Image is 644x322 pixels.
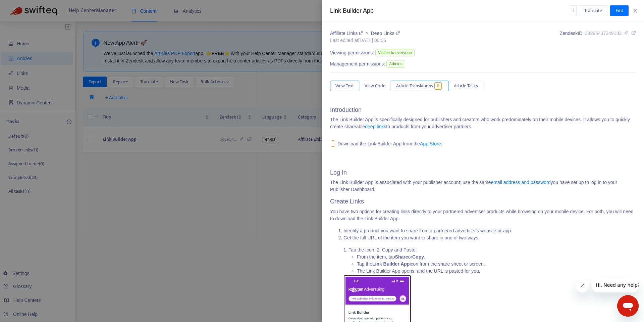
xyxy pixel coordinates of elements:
[330,31,364,36] a: Affiliate Links
[576,279,589,292] iframe: Close message
[491,180,550,185] a: email address and password
[375,49,415,56] span: Visible to everyone
[631,8,640,14] button: Close
[330,81,359,91] button: View Text
[454,82,478,90] span: Article Tasks
[391,81,448,91] button: Article Translations0
[365,82,385,90] span: View Code
[585,31,622,36] span: 38295437349133
[330,179,636,193] p: The Link Builder App is associated with your publisher account; use the same you have set up to l...
[448,81,483,91] button: Article Tasks
[330,6,570,15] div: Link Builder App
[615,7,623,14] span: Edit
[330,30,400,37] div: >
[4,5,48,10] span: Hi. Need any help?
[412,254,424,260] strong: Copy
[365,124,386,129] a: deep links
[386,60,405,67] span: Admins
[434,82,442,90] span: 0
[343,234,636,241] p: Get the full URL of the item you want to share in one of two ways:
[330,60,385,67] span: Management permissions:
[570,5,577,16] button: more
[617,295,639,317] iframe: Button to launch messaging window
[633,8,638,13] span: close
[592,278,639,292] iframe: Message from company
[610,5,629,16] button: Edit
[330,106,636,114] h3: Introduction
[560,30,636,44] div: Zendesk ID:
[330,208,636,222] p: You have two options for creating links directly to your partnered advertiser products while brow...
[330,198,636,205] h3: Create Links
[357,261,636,268] li: Tap the icon from the share sheet or screen.
[579,5,607,16] button: Translate
[336,135,636,152] td: Download the Link Builder App from the .
[396,82,433,90] span: Article Translations
[377,247,417,252] span: 2. Copy and Paste:
[395,254,408,260] strong: Share
[372,261,410,267] strong: Link Builder App
[359,81,391,91] button: View Code
[343,227,636,234] li: Identify a product you want to share from a partnered advertiser's website or app.
[343,247,375,252] span: 1. Tap the Icon:
[571,8,576,13] span: more
[330,37,400,44] div: Last edited at [DATE] 00:36
[420,141,441,146] a: App Store
[584,7,602,14] span: Translate
[330,49,374,56] span: Viewing permissions:
[330,169,636,177] h3: Log In
[371,31,400,36] a: Deep Links
[335,82,354,90] span: View Text
[330,116,636,130] p: The Link Builder App is specifically designed for publishers and creators who work predominately ...
[357,268,636,275] li: The Link Builder App opens, and the URL is pasted for you.
[357,254,636,261] li: From the item, tap or .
